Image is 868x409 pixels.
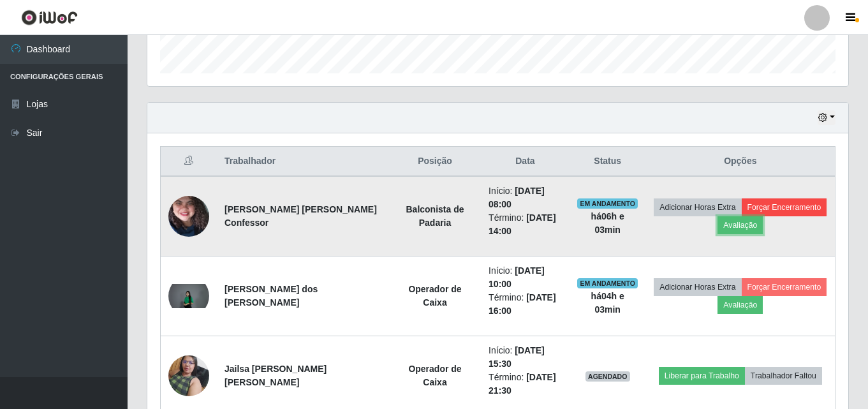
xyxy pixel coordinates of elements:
[489,184,562,211] li: Início:
[224,284,318,308] strong: [PERSON_NAME] dos [PERSON_NAME]
[217,147,389,177] th: Trabalhador
[717,296,763,314] button: Avaliação
[224,204,377,228] strong: [PERSON_NAME] [PERSON_NAME] Confessor
[577,278,638,288] span: EM ANDAMENTO
[408,284,461,308] strong: Operador de Caixa
[21,10,78,26] img: CoreUI Logo
[489,264,562,291] li: Início:
[591,291,624,315] strong: há 04 h e 03 min
[489,371,562,398] li: Término:
[654,198,741,216] button: Adicionar Horas Extra
[389,147,481,177] th: Posição
[168,171,209,262] img: 1748891631133.jpeg
[489,345,545,369] time: [DATE] 15:30
[577,198,638,209] span: EM ANDAMENTO
[168,284,209,308] img: 1758553448636.jpeg
[717,216,763,234] button: Avaliação
[745,367,822,385] button: Trabalhador Faltou
[489,211,562,238] li: Término:
[168,348,209,403] img: 1749692047494.jpeg
[408,364,461,387] strong: Operador de Caixa
[481,147,570,177] th: Data
[591,211,624,235] strong: há 06 h e 03 min
[646,147,835,177] th: Opções
[489,344,562,371] li: Início:
[489,186,545,209] time: [DATE] 08:00
[406,204,464,228] strong: Balconista de Padaria
[224,364,327,387] strong: Jailsa [PERSON_NAME] [PERSON_NAME]
[742,198,827,216] button: Forçar Encerramento
[570,147,646,177] th: Status
[659,367,745,385] button: Liberar para Trabalho
[489,265,545,289] time: [DATE] 10:00
[489,291,562,318] li: Término:
[654,278,741,296] button: Adicionar Horas Extra
[742,278,827,296] button: Forçar Encerramento
[585,371,630,382] span: AGENDADO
